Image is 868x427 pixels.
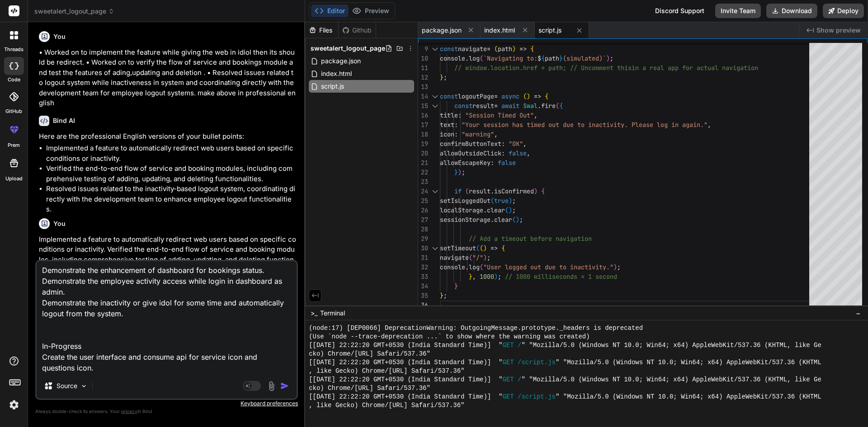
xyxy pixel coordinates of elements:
[311,44,385,53] span: sweetalert_logout_page
[418,196,428,206] div: 25
[440,263,465,271] span: console
[534,111,538,119] span: ,
[650,4,710,18] div: Discord Support
[632,64,758,72] span: in a real app for actual navigation
[5,175,23,183] label: Upload
[521,375,821,384] span: " "Mozilla/5.0 (Windows NT 10.0; Win64; x64) AppleWebKit/537.36 (KHTML, like Ge
[498,272,501,281] span: ;
[39,131,296,142] p: Here are the professional English versions of your bullet points:
[320,81,345,92] span: script.js
[523,140,527,148] span: ,
[429,44,441,54] div: Click to collapse the range.
[480,54,483,62] span: (
[480,263,483,271] span: (
[53,219,66,228] h6: You
[8,76,20,84] label: code
[494,216,512,224] span: clear
[487,45,491,53] span: =
[443,73,447,81] span: ;
[309,333,590,341] span: (Use `node --trace-deprecation ...` to show where the warning was created)
[494,45,498,53] span: (
[309,341,502,350] span: [[DATE] 22:22:20 GMT+0530 (India Standard Time)] "
[610,54,613,62] span: ;
[443,291,447,300] span: ;
[454,121,458,129] span: :
[440,159,491,167] span: allowEscapeKey
[418,253,428,263] div: 31
[854,306,863,320] button: −
[311,5,349,17] button: Editor
[523,92,527,100] span: (
[418,130,428,139] div: 18
[715,4,761,18] button: Invite Team
[491,187,494,195] span: .
[563,54,606,62] span: (simulated)`
[541,54,545,62] span: {
[816,26,861,35] span: Show preview
[469,253,472,262] span: (
[545,54,559,62] span: path
[462,130,494,138] span: "warning"
[418,244,428,253] div: 30
[39,235,296,275] p: Implemented a feature to automatically redirect web users based on specific conditions or inactiv...
[465,111,534,119] span: "Session Timed Out"
[440,140,501,148] span: confirmButtonText
[454,282,458,290] span: }
[35,400,298,407] p: Keyboard preferences
[483,206,487,214] span: .
[454,130,458,138] span: :
[440,92,458,100] span: const
[483,253,487,262] span: )
[559,54,563,62] span: }
[46,143,296,164] li: Implemented a feature to automatically redirect web users based on specific conditions or inactiv...
[454,64,632,72] span: // window.location.href = path; // Uncomment this
[823,4,864,18] button: Deploy
[518,375,521,384] span: /
[491,159,494,167] span: :
[494,102,498,110] span: =
[494,272,498,281] span: )
[53,116,75,125] h6: Bind AI
[418,92,428,101] div: 14
[472,253,483,262] span: "/"
[418,187,428,196] div: 24
[429,244,441,253] div: Click to collapse the range.
[429,101,441,111] div: Click to collapse the range.
[53,32,66,41] h6: You
[440,253,469,262] span: navigate
[418,158,428,168] div: 21
[509,197,512,205] span: )
[320,309,345,318] span: Terminal
[458,45,487,53] span: navigate
[121,408,137,414] span: privacy
[502,341,514,350] span: GET
[418,225,428,234] div: 28
[418,54,428,63] div: 10
[519,45,527,53] span: =>
[5,108,22,115] label: GitHub
[538,26,561,35] span: script.js
[418,300,428,310] div: 36
[498,159,516,167] span: false
[516,216,519,224] span: )
[505,272,617,281] span: // 1000 milliseconds = 1 second
[501,92,519,100] span: async
[559,102,563,110] span: {
[339,26,376,35] div: Github
[309,324,643,333] span: (node:17) [DEP0066] DeprecationWarning: OutgoingMessage.prototype._headers is deprecated
[856,309,861,318] span: −
[556,358,821,367] span: " "Mozilla/5.0 (Windows NT 10.0; Win64; x64) AppleWebKit/537.36 (KHTML
[418,215,428,225] div: 27
[309,384,430,393] span: cko) Chrome/[URL] Safari/537.36"
[501,244,505,252] span: {
[418,168,428,177] div: 22
[527,149,530,157] span: ,
[320,68,353,79] span: index.html
[454,102,472,110] span: const
[512,197,516,205] span: ;
[494,92,498,100] span: =
[642,121,708,129] span: ase log in again."
[518,358,556,367] span: /script.js
[440,206,483,214] span: localStorage
[440,244,476,252] span: setTimeout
